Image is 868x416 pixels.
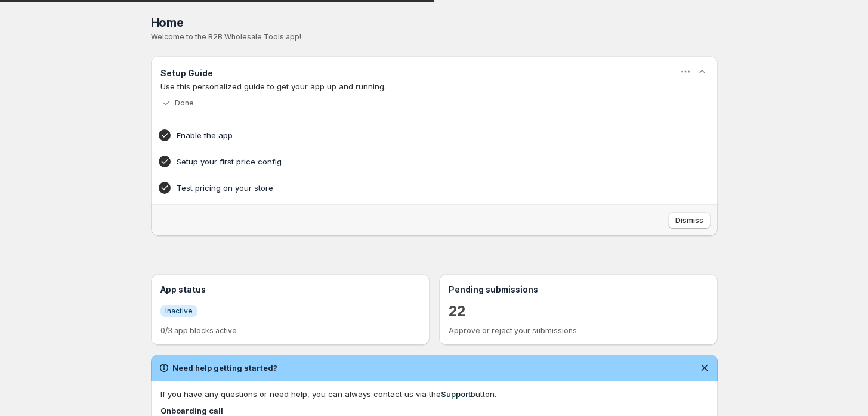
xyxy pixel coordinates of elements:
[441,389,471,399] a: Support
[177,182,655,194] h4: Test pricing on your store
[160,326,420,336] p: 0/3 app blocks active
[165,306,193,316] span: Inactive
[160,284,420,296] h3: App status
[151,15,184,30] span: Home
[160,388,708,400] div: If you have any questions or need help, you can always contact us via the button.
[675,216,703,225] span: Dismiss
[696,359,713,376] button: Dismiss notification
[449,302,467,321] a: 22
[449,284,708,296] h3: Pending submissions
[175,98,194,108] p: Done
[177,129,655,141] h4: Enable the app
[160,305,197,317] a: InfoInactive
[151,32,718,42] p: Welcome to the B2B Wholesale Tools app!
[449,326,708,336] p: Approve or reject your submissions
[172,362,277,374] h2: Need help getting started?
[160,80,708,92] p: Use this personalized guide to get your app up and running.
[668,212,711,229] button: Dismiss
[177,156,655,167] h4: Setup your first price config
[160,67,213,79] h3: Setup Guide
